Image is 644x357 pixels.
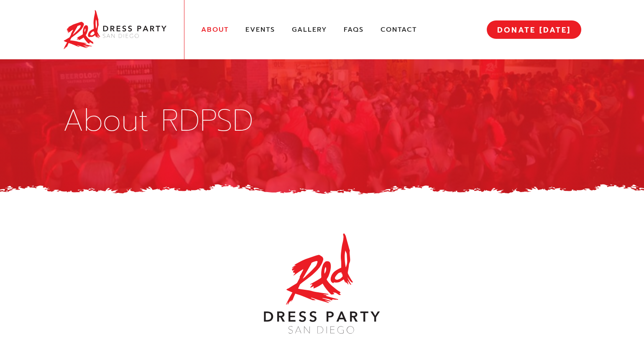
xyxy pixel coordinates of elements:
[63,8,167,51] img: Red Dress Party San Diego
[201,25,229,34] a: About
[344,25,364,34] a: FAQs
[487,20,581,39] a: DONATE [DATE]
[292,25,327,34] a: Gallery
[63,106,581,136] h1: About RDPSD
[245,25,275,34] a: Events
[381,25,417,34] a: Contact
